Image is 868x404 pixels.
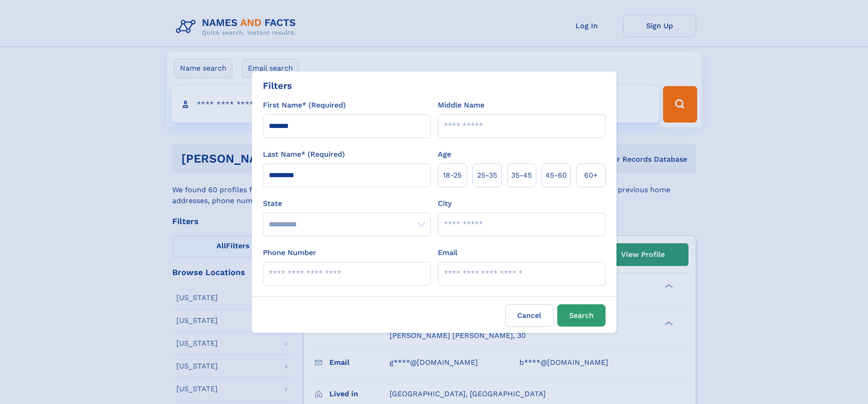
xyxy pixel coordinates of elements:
[438,100,484,111] label: Middle Name
[511,170,532,181] span: 35‑45
[438,149,451,160] label: Age
[443,170,462,181] span: 18‑25
[263,198,431,209] label: State
[438,198,452,209] label: City
[545,170,567,181] span: 45‑60
[263,247,316,258] label: Phone Number
[263,149,345,160] label: Last Name* (Required)
[477,170,497,181] span: 25‑35
[263,79,292,92] div: Filters
[505,304,554,327] label: Cancel
[263,100,346,111] label: First Name* (Required)
[557,304,606,327] button: Search
[438,247,457,258] label: Email
[584,170,598,181] span: 60+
